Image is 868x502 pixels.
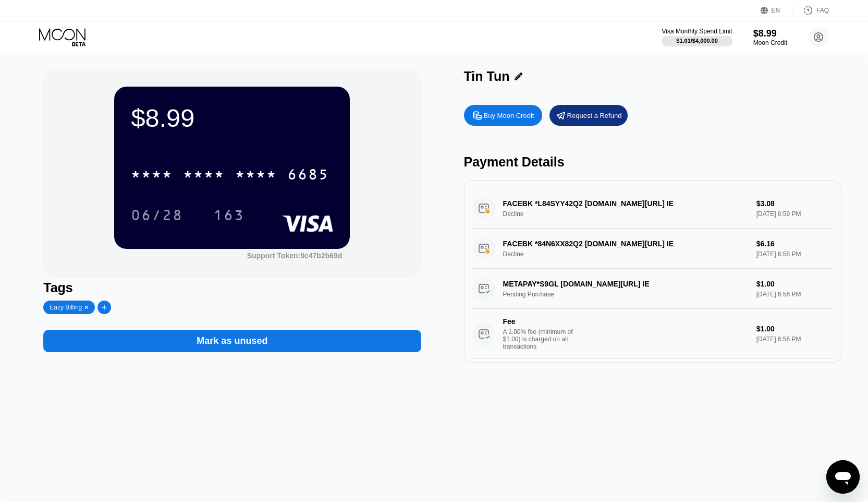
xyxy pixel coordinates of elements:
[772,7,780,14] div: EN
[503,328,581,350] div: A 1.00% fee (minimum of $1.00) is charged on all transactions
[464,154,841,170] div: Payment Details
[792,5,829,16] div: FAQ
[197,335,267,347] div: Mark as unused
[662,28,732,35] div: Visa Monthly Spend Limit
[753,28,787,46] div: $8.99Moon Credit
[43,319,421,352] div: Mark as unused
[131,103,333,133] div: $8.99
[753,39,787,46] div: Moon Credit
[213,208,244,225] div: 163
[761,5,792,16] div: EN
[676,38,718,44] div: $1.01 / $4,000.00
[464,69,510,84] div: Tin Tun
[50,304,82,311] div: Eazy Billing
[247,252,343,260] div: Support Token:9c47b2b69d
[287,168,329,184] div: 6685
[662,28,732,46] div: Visa Monthly Spend Limit$1.01/$4,000.00
[43,280,421,295] div: Tags
[567,111,622,120] div: Request a Refund
[205,202,252,228] div: 163
[123,202,191,228] div: 06/28
[756,336,833,343] div: [DATE] 6:56 PM
[756,325,833,333] div: $1.00
[464,105,542,126] div: Buy Moon Credit
[549,105,628,126] div: Request a Refund
[472,309,833,359] div: FeeA 1.00% fee (minimum of $1.00) is charged on all transactions$1.00[DATE] 6:56 PM
[131,208,183,225] div: 06/28
[503,317,576,326] div: Fee
[484,111,534,120] div: Buy Moon Credit
[816,7,829,14] div: FAQ
[753,28,787,39] div: $8.99
[826,460,860,494] iframe: Button to launch messaging window
[247,252,343,260] div: Support Token: 9c47b2b69d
